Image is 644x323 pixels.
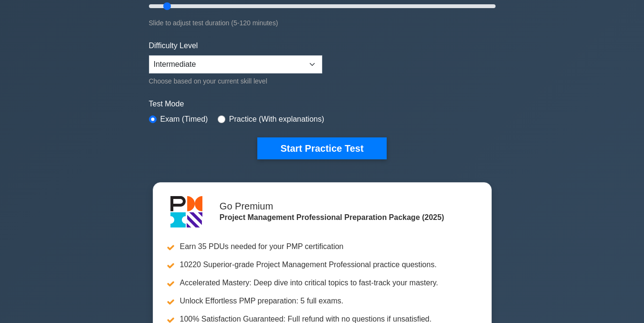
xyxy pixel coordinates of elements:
label: Exam (Timed) [160,114,208,125]
label: Test Mode [149,98,496,110]
label: Practice (With explanations) [229,114,324,125]
label: Difficulty Level [149,40,198,52]
div: Slide to adjust test duration (5-120 minutes) [149,17,496,29]
button: Start Practice Test [257,137,386,159]
div: Choose based on your current skill level [149,75,322,87]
